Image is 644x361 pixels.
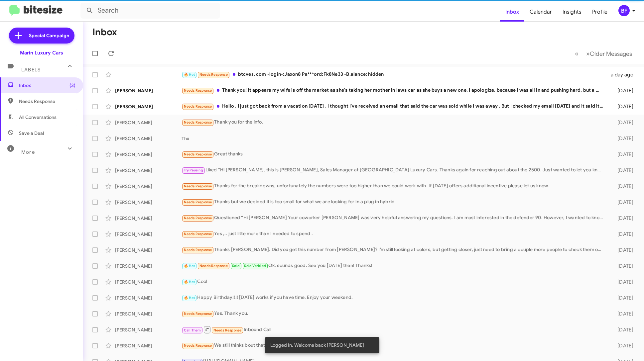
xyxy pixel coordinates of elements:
span: Needs Response [184,104,212,109]
div: [PERSON_NAME] [115,199,182,206]
span: Needs Response [184,216,212,220]
span: Needs Response [184,152,212,156]
div: [DATE] [607,263,639,269]
div: Thanks [PERSON_NAME]. Did you get this number from [PERSON_NAME]? I’m still looking at colors, bu... [182,246,607,254]
span: Sold Verified [244,264,266,268]
div: [PERSON_NAME] [115,119,182,126]
span: Needs Response [184,248,212,252]
div: [PERSON_NAME] [115,279,182,285]
div: btcves. com -login-:Jaxon8 Pa***ord:Fk8Ne33 -B.alance: hidden [182,71,607,78]
span: (3) [69,82,75,89]
div: [DATE] [607,279,639,285]
div: Questioned “Hi [PERSON_NAME] Your coworker [PERSON_NAME] was very helpful answering my questions.... [182,214,607,222]
span: 🔥 Hot [184,72,195,77]
span: Older Messages [590,50,632,57]
div: Yes ,.. just litte more than I needed to spend . [182,230,607,238]
span: Save a Deal [19,130,44,136]
a: Insights [557,2,587,22]
span: Logged In. Welcome back [PERSON_NAME] [270,342,364,348]
div: [DATE] [607,151,639,158]
div: [PERSON_NAME] [115,326,182,333]
span: Needs Response [184,312,212,316]
div: [DATE] [607,103,639,110]
span: More [21,149,35,155]
div: Yes. Thank you. [182,310,607,317]
span: Needs Response [199,264,228,268]
div: [DATE] [607,183,639,190]
div: [DATE] [607,326,639,333]
div: [PERSON_NAME] [115,183,182,190]
div: [DATE] [607,231,639,237]
div: [DATE] [607,135,639,142]
div: [PERSON_NAME] [115,311,182,317]
span: Needs Response [184,343,212,348]
span: Labels [21,67,41,73]
nav: Page navigation example [571,47,636,60]
span: Sold [232,264,240,268]
div: [PERSON_NAME] [115,263,182,269]
span: 🔥 Hot [184,264,195,268]
h1: Inbox [92,27,117,38]
a: Profile [587,2,613,22]
div: [DATE] [607,167,639,174]
div: Hello . I just got back from a vacation [DATE] . I thought I've received an email that said the c... [182,103,607,110]
div: Inbound Call [182,325,607,334]
div: Thank you for the info. [182,119,607,126]
button: Previous [571,47,582,60]
span: Needs Response [213,328,242,332]
span: Needs Response [184,120,212,125]
div: Ok, sounds good. See you [DATE] then! Thanks! [182,262,607,270]
div: [PERSON_NAME] [115,135,182,142]
span: Needs Response [184,184,212,188]
div: Thank you! It appears my wife is off the market as she's taking her mother in laws car as she buy... [182,87,607,94]
span: » [586,49,590,58]
div: [DATE] [607,342,639,349]
div: [PERSON_NAME] [115,103,182,110]
span: Call Them [184,328,201,332]
div: [PERSON_NAME] [115,87,182,94]
div: [PERSON_NAME] [115,295,182,301]
span: 🔥 Hot [184,280,195,284]
div: Thanks for the breakdowns, unfortunately the numbers were too higher than we could work with. If ... [182,182,607,190]
div: [PERSON_NAME] [115,247,182,253]
span: Needs Response [19,98,75,105]
a: Calendar [524,2,557,22]
span: Needs Response [184,232,212,236]
div: a day ago [607,71,639,78]
span: Try Pausing [184,168,203,172]
button: BF [613,5,637,16]
a: Special Campaign [9,28,74,44]
div: BF [618,5,630,16]
span: All Conversations [19,114,57,121]
div: [PERSON_NAME] [115,167,182,174]
button: Next [582,47,636,60]
div: [PERSON_NAME] [115,342,182,349]
div: Cool [182,278,607,286]
div: [DATE] [607,247,639,253]
div: Marin Luxury Cars [20,49,63,56]
span: Special Campaign [29,32,69,39]
div: Liked “Hi [PERSON_NAME], this is [PERSON_NAME], Sales Manager at [GEOGRAPHIC_DATA] Luxury Cars. T... [182,166,607,174]
span: Needs Response [199,72,228,77]
div: [PERSON_NAME] [115,215,182,222]
div: [PERSON_NAME] [115,231,182,237]
a: Inbox [500,2,524,22]
div: We still thinks bout that ! Thank for checking [182,342,607,349]
div: Thanks but we decided it is too small for what we are looking for in a plug in hybrid [182,198,607,206]
span: Needs Response [184,200,212,204]
div: [PERSON_NAME] [115,151,182,158]
div: Happy Birthday!!!! [DATE] works if you have time. Enjoy your weekend. [182,294,607,302]
span: « [575,49,579,58]
div: [DATE] [607,295,639,301]
input: Search [80,3,220,19]
div: [DATE] [607,199,639,206]
span: 🔥 Hot [184,296,195,300]
div: [DATE] [607,311,639,317]
div: [DATE] [607,215,639,222]
span: Needs Response [184,88,212,93]
div: Great thanks [182,150,607,158]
